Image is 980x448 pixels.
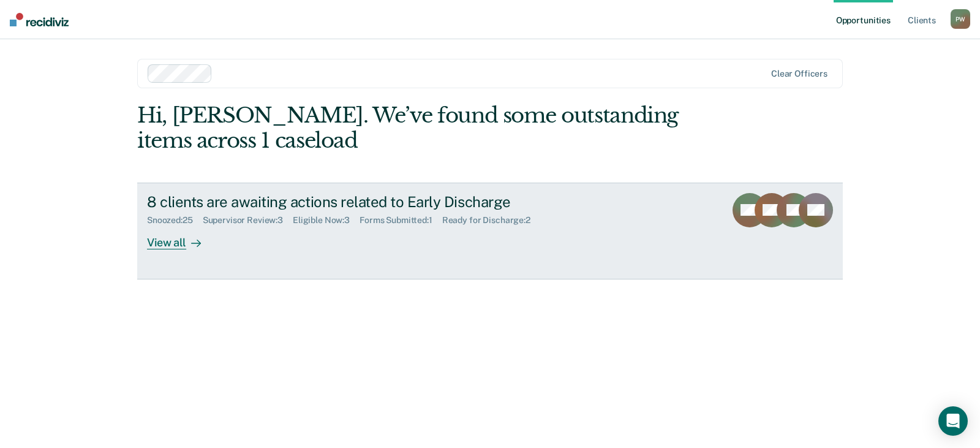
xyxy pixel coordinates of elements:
div: View all [147,226,216,249]
a: 8 clients are awaiting actions related to Early DischargeSnoozed:25Supervisor Review:3Eligible No... [137,183,843,279]
div: Hi, [PERSON_NAME]. We’ve found some outstanding items across 1 caseload [137,103,702,153]
div: P W [951,9,970,29]
div: 8 clients are awaiting actions related to Early Discharge [147,193,577,211]
div: Open Intercom Messenger [938,406,968,436]
div: Supervisor Review : 3 [203,215,293,226]
img: Recidiviz [10,13,69,26]
div: Clear officers [771,69,827,79]
button: PW [951,9,970,29]
div: Eligible Now : 3 [293,215,360,226]
div: Snoozed : 25 [147,215,203,226]
div: Forms Submitted : 1 [360,215,442,226]
div: Ready for Discharge : 2 [442,215,540,226]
